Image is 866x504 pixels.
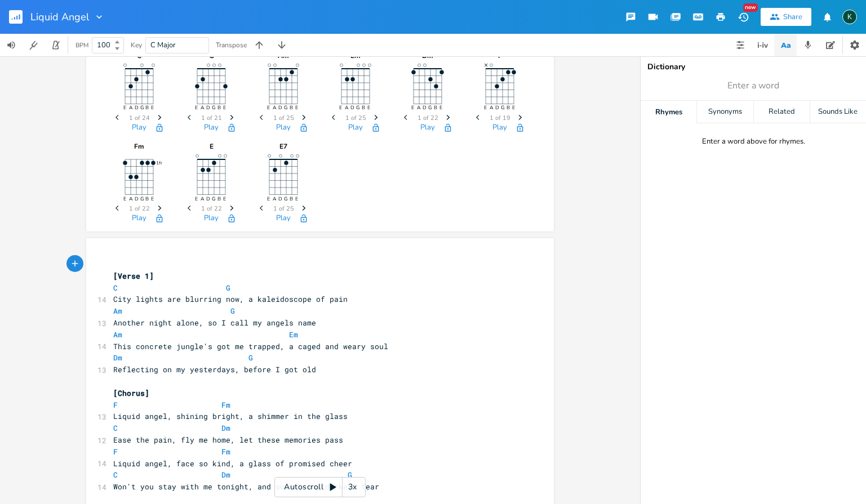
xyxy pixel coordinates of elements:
[697,101,753,123] div: Synonyms
[368,105,371,111] text: E
[113,435,343,445] span: Ease the pain, fly me home, let these memories pass
[146,195,149,202] text: B
[131,42,142,48] div: Key
[129,195,133,202] text: A
[113,400,118,410] span: F
[754,101,810,123] div: Related
[113,271,154,281] span: [Verse 1]
[440,105,443,111] text: E
[113,329,122,340] span: Am
[248,353,253,363] span: G
[123,105,126,111] text: E
[129,206,150,212] span: 1 of 22
[113,294,348,304] span: City lights are blurring now, a kaleidoscope of pain
[30,12,89,22] span: Liquid Angel
[641,101,696,123] div: Rhymes
[647,63,859,71] div: Dictionary
[201,115,222,121] span: 1 of 21
[276,214,291,224] button: Play
[221,400,230,410] span: Fm
[345,115,366,121] span: 1 of 25
[296,195,299,202] text: E
[113,481,379,492] span: Won't you stay with me tonight, and supress my darkest fear
[345,105,349,111] text: A
[501,105,505,111] text: G
[490,105,494,111] text: A
[273,105,277,111] text: A
[434,105,438,111] text: B
[113,423,118,433] span: C
[727,79,779,92] span: Enter a word
[484,60,488,69] text: ×
[732,7,754,27] button: New
[132,214,146,224] button: Play
[743,3,758,12] div: New
[783,12,802,22] div: Share
[152,195,154,202] text: E
[111,143,167,150] div: Fm
[412,105,415,111] text: E
[842,4,857,30] button: K
[290,195,294,202] text: B
[140,195,144,202] text: G
[268,195,270,202] text: E
[207,195,211,202] text: D
[289,329,298,340] span: Em
[113,341,388,351] span: This concrete jungle's got me trapped, a caged and weary soul
[212,195,216,202] text: G
[274,477,366,497] div: Autoscroll
[343,477,363,497] div: 3x
[207,105,211,111] text: D
[495,105,499,111] text: D
[842,10,857,24] div: Koval
[183,143,239,150] div: E
[418,105,421,111] text: A
[201,195,205,202] text: A
[340,105,343,111] text: E
[810,101,866,123] div: Sounds Like
[507,105,510,111] text: B
[135,105,139,111] text: D
[484,105,487,111] text: E
[204,123,219,133] button: Play
[429,105,433,111] text: G
[279,195,283,202] text: D
[226,283,230,293] span: G
[216,42,247,48] div: Transpose
[230,306,235,316] span: G
[218,195,221,202] text: B
[218,105,221,111] text: B
[152,105,154,111] text: E
[221,447,230,457] span: Fm
[351,105,355,111] text: D
[113,470,118,480] span: C
[157,160,163,166] text: 1fr
[423,105,427,111] text: D
[512,105,515,111] text: E
[273,115,294,121] span: 1 of 25
[362,105,366,111] text: B
[132,123,146,133] button: Play
[290,105,294,111] text: B
[418,115,438,121] span: 1 of 22
[492,123,507,133] button: Play
[201,105,205,111] text: A
[113,411,348,421] span: Liquid angel, shining bright, a shimmer in the glass
[201,206,222,212] span: 1 of 22
[348,123,363,133] button: Play
[420,123,435,133] button: Play
[150,40,176,50] span: C Major
[113,364,316,374] span: Reflecting on my yesterdays, before I got old
[296,105,299,111] text: E
[196,195,198,202] text: E
[273,195,277,202] text: A
[268,105,270,111] text: E
[123,195,126,202] text: E
[113,306,122,316] span: Am
[140,105,144,111] text: G
[279,105,283,111] text: D
[135,195,139,202] text: D
[761,8,811,26] button: Share
[129,105,133,111] text: A
[224,105,227,111] text: E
